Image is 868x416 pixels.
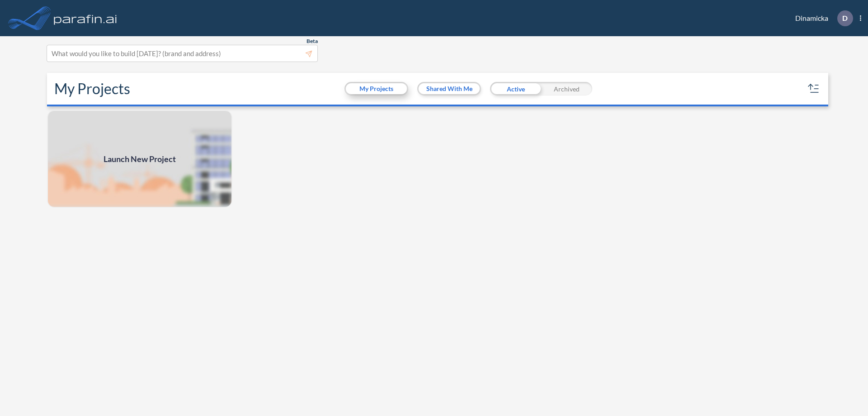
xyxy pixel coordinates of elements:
img: logo [52,9,119,27]
img: add [47,110,232,208]
span: Beta [307,38,318,45]
p: D [842,14,848,22]
button: sort [807,81,821,96]
button: My Projects [346,83,407,94]
button: Shared With Me [419,83,480,94]
h2: My Projects [54,80,130,97]
a: Launch New Project [47,110,232,208]
div: Dinamicka [782,10,861,26]
span: Launch New Project [104,153,176,165]
div: Active [490,82,541,96]
div: Archived [541,82,592,96]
